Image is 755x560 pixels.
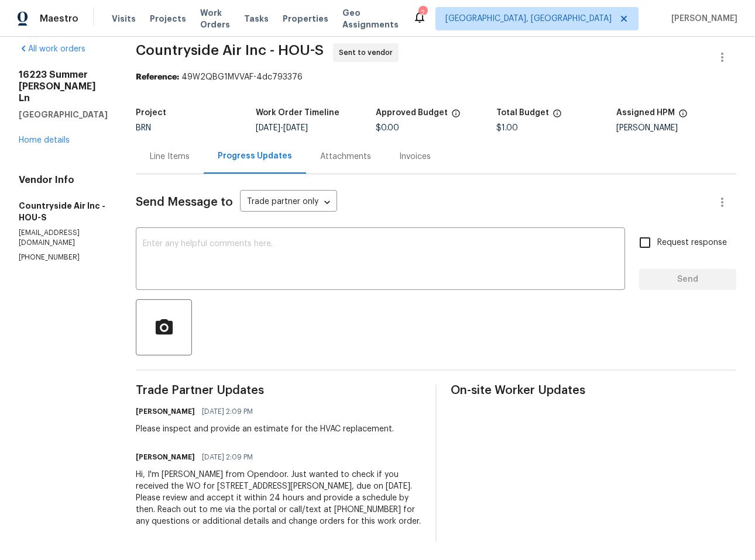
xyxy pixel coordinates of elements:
[616,124,736,132] div: [PERSON_NAME]
[256,109,339,117] h5: Work Order Timeline
[418,7,427,19] div: 2
[150,151,190,163] div: Line Items
[445,13,612,25] span: [GEOGRAPHIC_DATA], [GEOGRAPHIC_DATA]
[150,13,186,25] span: Projects
[136,406,195,417] h6: [PERSON_NAME]
[339,47,397,58] span: Sent to vendor
[136,196,233,208] span: Send Message to
[451,109,461,124] span: The total cost of line items that have been approved by both Opendoor and the Trade Partner. This...
[19,253,108,262] p: [PHONE_NUMBER]
[40,13,78,25] span: Maestro
[451,385,736,396] span: On-site Worker Updates
[136,469,421,527] div: Hi, I'm [PERSON_NAME] from Opendoor. Just wanted to check if you received the WO for [STREET_ADDR...
[19,109,108,120] h5: [GEOGRAPHIC_DATA]
[616,109,675,117] h5: Assigned HPM
[19,136,70,144] a: Home details
[202,451,253,463] span: [DATE] 2:09 PM
[136,385,421,396] span: Trade Partner Updates
[240,193,337,212] div: Trade partner only
[202,406,253,417] span: [DATE] 2:09 PM
[667,13,737,25] span: [PERSON_NAME]
[283,124,308,132] span: [DATE]
[136,71,736,83] div: 49W2QBG1MVVAF-4dc793376
[136,423,394,435] div: Please inspect and provide an estimate for the HVAC replacement.
[678,109,688,124] span: The hpm assigned to this work order.
[496,109,549,117] h5: Total Budget
[136,451,195,463] h6: [PERSON_NAME]
[244,15,269,23] span: Tasks
[320,151,371,163] div: Attachments
[283,13,328,25] span: Properties
[136,109,166,117] h5: Project
[200,7,230,30] span: Work Orders
[342,7,399,30] span: Geo Assignments
[112,13,136,25] span: Visits
[19,45,85,53] a: All work orders
[256,124,280,132] span: [DATE]
[399,151,431,163] div: Invoices
[19,174,108,186] h4: Vendor Info
[19,69,108,104] h2: 16223 Summer [PERSON_NAME] Ln
[218,150,292,162] div: Progress Updates
[657,237,727,249] span: Request response
[136,73,179,81] b: Reference:
[136,43,324,57] span: Countryside Air Inc - HOU-S
[376,124,399,132] span: $0.00
[136,124,151,132] span: BRN
[376,109,448,117] h5: Approved Budget
[496,124,518,132] span: $1.00
[256,124,308,132] span: -
[19,200,108,223] h5: Countryside Air Inc - HOU-S
[19,228,108,248] p: [EMAIL_ADDRESS][DOMAIN_NAME]
[552,109,562,124] span: The total cost of line items that have been proposed by Opendoor. This sum includes line items th...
